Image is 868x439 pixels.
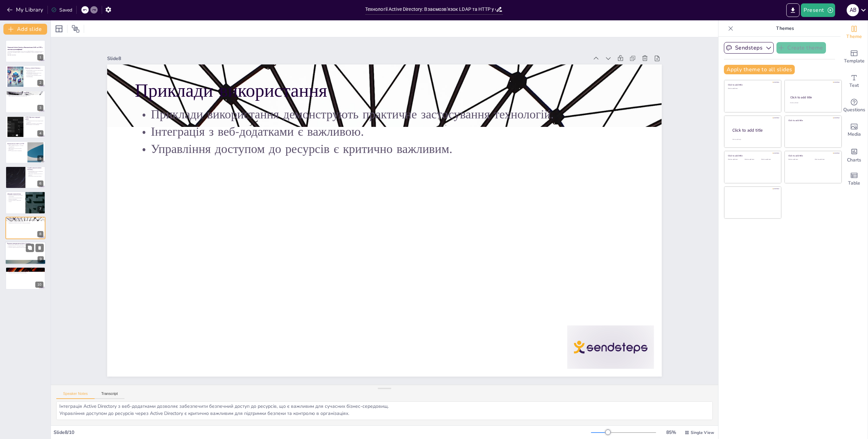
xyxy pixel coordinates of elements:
div: Slide 8 [124,27,604,84]
p: Active Directory використовується для аутентифікації та авторизації. [25,72,43,74]
p: AD підтримує різні типи об'єктів. [27,176,43,177]
p: LDAP забезпечує доступ до інформації в службах каталогів. [7,93,43,94]
div: Get real-time input from your audience [841,94,868,118]
div: Slide 8 / 10 [54,429,591,436]
div: Add images, graphics, shapes or video [841,118,868,142]
div: Add charts and graphs [841,142,868,167]
div: A B [847,4,859,16]
div: 2 [37,80,43,86]
span: Table [848,179,860,187]
p: У цій презентації ми розглянемо основи технологій Active Directory, зосереджуючи увагу на взаємоз... [7,51,43,54]
p: Generated with [URL] [7,54,43,56]
div: 4 [37,130,43,136]
div: 1 [37,54,43,60]
div: 8 [5,217,45,239]
p: Приклади використання [7,217,43,220]
p: LDAP дозволяє запитувати дані про користувачів і групи. [7,94,43,96]
button: Sendsteps [724,42,774,54]
button: Apply theme to all slides [724,65,795,74]
span: Media [848,131,861,138]
button: Create theme [776,42,826,54]
div: Add ready made slides [841,45,868,69]
p: Інтеграція з веб-додатками є важливою. [144,97,642,167]
p: Спрощене адміністрування ресурсів полегшує роботу. [7,247,44,248]
div: 8 [37,231,43,237]
p: Active Directory, LDAP та HTTP є важливими технологіями. [7,270,43,271]
p: LDAP забезпечує доступ до даних користувачів. [7,148,25,150]
div: Saved [51,7,72,13]
button: Add slide [3,24,47,35]
input: Insert title [365,4,496,14]
p: Active Directory зберігає інформацію про мережеві ресурси. [27,171,43,173]
div: Click to add title [788,119,837,121]
p: Взаємозв'язок між технологіями є ключовим. [7,271,43,272]
textarea: Практичні приклади використання Active Directory, LDAP та HTTP допомагають студентам зрозуміти, я... [56,401,713,420]
p: Ефективне адміністрування залежить від знань. [7,272,43,273]
p: Приклади використання демонструють практичне застосування технологій. [145,80,644,150]
div: Click to add title [728,83,776,86]
span: Single View [691,430,714,435]
div: Click to add text [788,159,810,160]
p: Взаємозв'язки між компонентами є критично важливими. [7,197,23,200]
p: Діаграми сприяють навчальному процесу. [7,200,23,202]
div: 7 [5,191,45,214]
div: 1 [5,40,45,62]
div: Change the overall theme [841,20,868,45]
p: HTTP: Протокол передачі даних [25,116,43,120]
div: Click to add body [732,139,775,140]
strong: Технології Active Directory: Взаємозв'язок LDAP та HTTP у системах аутентифікації [7,46,43,50]
p: Переваги використання Active Directory [7,243,44,245]
p: Приклади використання демонструють практичне застосування технологій. [7,220,43,221]
button: Speaker Notes [56,392,95,399]
div: 5 [37,155,43,161]
div: 10 [5,267,45,289]
div: Click to add text [815,159,836,160]
p: Взаємозв'язок LDAP та HTTP [7,142,25,145]
div: 6 [37,180,43,187]
p: AD дозволяє управляти доступом та безпекою. [27,173,43,175]
p: Приклади використання [147,52,647,130]
div: 7 [37,206,43,212]
p: Діаграми взаємозв'язку [7,193,23,195]
p: HTTP підтримує аутентифікацію. [25,124,43,126]
div: 10 [35,282,43,288]
div: 2 [5,65,45,88]
p: Управління доступом до ресурсів є критично важливим. [7,222,43,224]
button: Duplicate Slide [26,244,34,252]
button: A B [847,3,859,17]
div: Click to add text [790,102,835,104]
div: Click to add title [728,154,776,157]
div: Click to add text [761,159,776,160]
p: Політики безпеки управляються через Active Directory. [25,75,43,77]
button: Delete Slide [36,244,44,252]
p: Інтеграція з веб-додатками є важливою. [7,221,43,222]
p: HTTP використовується для передачі даних в Інтернеті. [25,120,43,123]
div: 3 [37,105,43,111]
span: Template [844,57,865,65]
div: 5 [5,141,45,164]
div: Layout [54,23,64,34]
p: Висновки [7,268,43,270]
p: LDAP та HTTP взаємодіють у системах аутентифікації. [7,145,25,147]
p: HTTP передає запити та відповіді. [7,150,25,151]
p: Управління доступом до ресурсів є критично важливим. [142,115,640,184]
span: Questions [843,106,865,114]
div: Click to add title [788,154,837,157]
div: Click to add title [732,128,776,133]
p: Active Directory забезпечує централізоване управління ресурсами. [25,70,43,72]
div: Click to add text [728,88,776,90]
span: Theme [846,33,862,40]
div: Click to add title [790,95,835,99]
p: LDAP: Протокол доступу до каталогів [7,92,43,94]
p: Діаграми допомагають візуалізувати взаємозв'язки. [7,195,23,197]
button: Present [801,3,835,17]
span: Charts [847,156,861,164]
p: Вступ до Active Directory [25,67,43,69]
button: Export to PowerPoint [786,3,800,17]
p: HTTP може взаємодіяти з веб-додатками. [25,123,43,124]
button: My Library [5,4,46,15]
div: 9 [38,256,44,263]
div: Add text boxes [841,69,868,94]
p: Служба каталогів Active Directory [27,167,43,171]
button: Transcript [95,392,125,399]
